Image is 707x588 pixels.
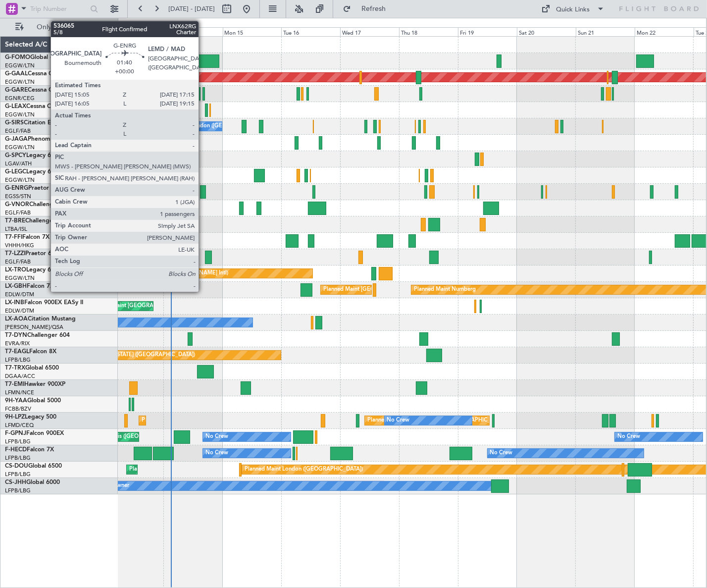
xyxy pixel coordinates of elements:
[5,480,60,485] a: CS-JHHGlobal 6000
[5,104,81,109] a: G-LEAXCessna Citation XLS
[5,258,31,266] a: EGLF/FAB
[5,242,34,249] a: VHHH/HKG
[353,5,395,12] span: Refresh
[323,282,479,297] div: Planned Maint [GEOGRAPHIC_DATA] ([GEOGRAPHIC_DATA])
[5,414,56,420] a: 9H-LPZLegacy 500
[68,266,229,281] div: Unplanned Maint [GEOGRAPHIC_DATA] ([PERSON_NAME] Intl)
[30,1,87,16] input: Trip Number
[5,398,27,404] span: 9H-YAA
[5,300,83,306] a: LX-INBFalcon 900EX EASy II
[5,283,27,289] span: LX-GBH
[5,202,72,208] a: G-VNORChallenger 650
[5,209,31,216] a: EGLF/FAB
[205,446,228,461] div: No Crew
[517,27,576,36] div: Sat 20
[79,429,183,444] div: AOG Maint Paris ([GEOGRAPHIC_DATA])
[5,438,31,445] a: LFPB/LBG
[5,54,30,60] span: G-FOMO
[5,349,29,355] span: T7-EAGL
[168,4,215,13] span: [DATE] - [DATE]
[5,365,25,371] span: T7-TRX
[5,120,62,126] a: G-SIRSCitation Excel
[490,446,513,461] div: No Crew
[5,430,64,436] a: F-GPNJFalcon 900EX
[5,225,27,233] a: LTBA/ISL
[5,62,35,69] a: EGGW/LTN
[367,413,507,428] div: Planned [GEOGRAPHIC_DATA] ([GEOGRAPHIC_DATA])
[340,27,399,36] div: Wed 17
[5,71,87,77] a: G-GAALCessna Citation XLS+
[414,282,476,297] div: Planned Maint Nurnberg
[142,413,298,428] div: Planned Maint [GEOGRAPHIC_DATA] ([GEOGRAPHIC_DATA])
[5,185,28,191] span: G-ENRG
[5,193,31,200] a: EGSS/STN
[5,471,31,478] a: LFPB/LBG
[5,300,24,306] span: LX-INB
[5,414,25,420] span: 9H-LPZ
[5,365,59,371] a: T7-TRXGlobal 6500
[5,480,26,485] span: CS-JHH
[205,429,228,444] div: No Crew
[5,127,31,135] a: EGLF/FAB
[5,218,68,224] a: T7-BREChallenger 604
[5,176,35,184] a: EGGW/LTN
[245,462,363,477] div: Planned Maint London ([GEOGRAPHIC_DATA])
[5,54,64,60] a: G-FOMOGlobal 6000
[5,87,87,93] a: G-GARECessna Citation XLS+
[5,487,31,494] a: LFPB/LBG
[5,234,50,240] a: T7-FFIFalcon 7X
[26,24,104,31] span: Only With Activity
[5,381,65,387] a: T7-EMIHawker 900XP
[5,104,26,109] span: G-LEAX
[576,27,635,36] div: Sun 21
[5,373,35,380] a: DGAA/ACC
[5,95,35,102] a: EGNR/CEG
[5,291,34,298] a: EDLW/DTM
[11,19,107,35] button: Only With Activity
[5,111,35,118] a: EGGW/LTN
[5,356,31,364] a: LFPB/LBG
[399,27,458,36] div: Thu 18
[5,120,24,126] span: G-SIRS
[5,398,61,404] a: 9H-YAAGlobal 5000
[5,463,62,469] a: CS-DOUGlobal 6500
[5,153,58,159] a: G-SPCYLegacy 650
[5,274,35,282] a: EGGW/LTN
[5,169,26,175] span: G-LEGC
[5,169,58,175] a: G-LEGCLegacy 600
[5,307,34,315] a: EDLW/DTM
[5,381,24,387] span: T7-EMI
[458,27,517,36] div: Fri 19
[5,405,31,413] a: FCBB/BZV
[5,332,70,338] a: T7-DYNChallenger 604
[5,316,76,322] a: LX-AOACitation Mustang
[5,87,28,93] span: G-GARE
[5,422,34,429] a: LFMD/CEQ
[5,332,27,338] span: T7-DYN
[5,430,26,436] span: F-GPNJ
[387,413,410,428] div: No Crew
[281,27,340,36] div: Tue 16
[164,27,223,36] div: Sun 14
[129,462,285,477] div: Planned Maint [GEOGRAPHIC_DATA] ([GEOGRAPHIC_DATA])
[5,463,28,469] span: CS-DOU
[5,323,63,331] a: [PERSON_NAME]/QSA
[5,71,28,77] span: G-GAAL
[338,1,398,17] button: Refresh
[5,447,27,453] span: F-HECD
[68,348,196,363] div: Planned Maint [US_STATE] ([GEOGRAPHIC_DATA])
[5,316,28,322] span: LX-AOA
[125,168,281,183] div: Planned Maint [GEOGRAPHIC_DATA] ([GEOGRAPHIC_DATA])
[556,5,590,15] div: Quick Links
[5,267,58,273] a: LX-TROLegacy 650
[5,144,35,151] a: EGGW/LTN
[635,27,694,36] div: Mon 22
[5,185,61,191] a: G-ENRGPraetor 600
[5,234,22,240] span: T7-FFI
[5,251,58,257] a: T7-LZZIPraetor 600
[5,78,35,86] a: EGGW/LTN
[5,349,56,355] a: T7-EAGLFalcon 8X
[5,202,29,208] span: G-VNOR
[120,20,137,28] div: [DATE]
[5,447,54,453] a: F-HECDFalcon 7X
